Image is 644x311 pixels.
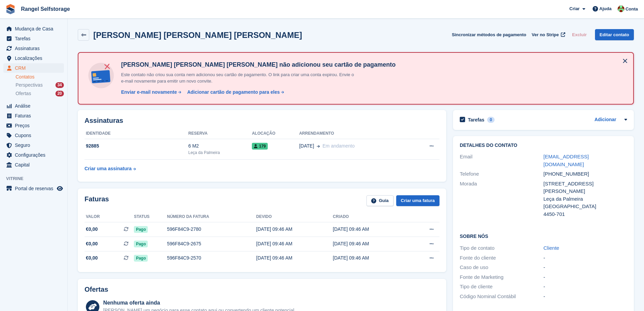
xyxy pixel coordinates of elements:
[85,162,136,175] a: Criar uma assinatura
[256,212,333,222] th: Devido
[366,195,393,206] a: Guia
[188,142,252,150] div: 6 M2
[16,82,43,88] span: Perspectivas
[252,143,268,150] span: 179
[256,240,333,247] div: [DATE] 09:46 AM
[460,143,627,148] h2: Detalhes do contato
[544,264,627,271] div: -
[532,31,559,38] span: Ver no Stripe
[487,117,495,123] div: 0
[85,195,109,206] h2: Faturas
[460,293,543,301] div: Código Nominal Contábil
[86,226,98,233] span: €0,00
[396,195,439,206] a: Criar uma fatura
[15,111,55,120] span: Faturas
[188,128,252,139] th: Reserva
[85,286,108,293] h2: Ofertas
[15,63,55,73] span: CRM
[460,232,627,239] h2: Sobre Nós
[167,226,256,233] div: 596F84C9-2780
[460,264,543,271] div: Caso de uso
[55,82,64,88] div: 34
[3,140,64,150] a: menu
[167,254,256,262] div: 596F84C9-2570
[167,212,256,222] th: Número da fatura
[569,5,579,12] span: Criar
[544,170,627,178] div: [PHONE_NUMBER]
[103,299,295,307] div: Nenhuma oferta ainda
[6,175,67,182] span: Vitrine
[299,142,314,150] span: [DATE]
[460,283,543,291] div: Tipo de cliente
[544,283,627,291] div: -
[118,61,396,69] h4: [PERSON_NAME] [PERSON_NAME] [PERSON_NAME] não adicionou seu cartão de pagamento
[86,240,98,247] span: €0,00
[544,154,589,167] a: [EMAIL_ADDRESS][DOMAIN_NAME]
[87,61,116,90] img: no-card-linked-e7822e413c904bf8b177c4d89f31251c4716f9871600ec3ca5bfc59e148c83f4.svg
[188,150,252,156] div: Leça da Palmeira
[3,121,64,130] a: menu
[544,254,627,262] div: -
[618,5,624,12] img: Fernando Ferreira
[468,117,484,123] h2: Tarefas
[544,203,627,210] div: [GEOGRAPHIC_DATA]
[15,160,55,170] span: Capital
[3,44,64,53] a: menu
[333,240,410,247] div: [DATE] 09:46 AM
[18,3,73,15] a: Rangel Selfstorage
[3,34,64,43] a: menu
[85,142,188,150] div: 92885
[185,89,285,96] a: Adicionar cartão de pagamento para eles
[333,212,410,222] th: Criado
[85,128,188,139] th: Identidade
[15,44,55,53] span: Assinaturas
[3,53,64,63] a: menu
[3,150,64,160] a: menu
[134,226,148,233] span: Pago
[3,184,64,193] a: menu
[256,254,333,262] div: [DATE] 09:46 AM
[544,180,627,195] div: [STREET_ADDRESS][PERSON_NAME]
[121,89,177,96] div: Enviar e-mail novamente
[93,30,302,40] h2: [PERSON_NAME] [PERSON_NAME] [PERSON_NAME]
[625,6,638,13] span: Conta
[333,226,410,233] div: [DATE] 09:46 AM
[3,131,64,140] a: menu
[544,210,627,218] div: 4450-701
[55,91,64,96] div: 20
[299,128,411,139] th: Arrendamento
[460,273,543,281] div: Fonte de Marketing
[3,24,64,34] a: menu
[460,180,543,218] div: Morada
[167,240,256,247] div: 596F84C9-2675
[3,111,64,120] a: menu
[15,140,55,150] span: Seguro
[252,128,299,139] th: Alocação
[16,90,31,97] span: Ofertas
[118,71,355,85] p: Este contato não criou sua conta nem adicionou seu cartão de pagamento. O link para criar uma con...
[333,254,410,262] div: [DATE] 09:46 AM
[85,165,132,172] div: Criar uma assinatura
[16,90,64,97] a: Ofertas 20
[569,29,589,40] button: Excluir
[15,121,55,130] span: Preços
[595,29,634,40] a: Editar contato
[544,273,627,281] div: -
[452,29,526,40] button: Sincronizar métodos de pagamento
[594,116,616,124] a: Adicionar
[15,150,55,160] span: Configurações
[16,82,64,89] a: Perspectivas 34
[85,117,439,125] h2: Assinaturas
[15,53,55,63] span: Localizações
[16,74,64,80] a: Contatos
[15,131,55,140] span: Cupons
[15,34,55,43] span: Tarefas
[544,195,627,203] div: Leça da Palmeira
[134,241,148,247] span: Pago
[3,63,64,73] a: menu
[323,143,355,149] span: Em andamento
[5,4,16,14] img: stora-icon-8386f47178a22dfd0bd8f6a31ec36ba5ce8667c1dd55bd0f319d3a0aa187defe.svg
[134,255,148,262] span: Pago
[3,160,64,170] a: menu
[460,254,543,262] div: Fonte do cliente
